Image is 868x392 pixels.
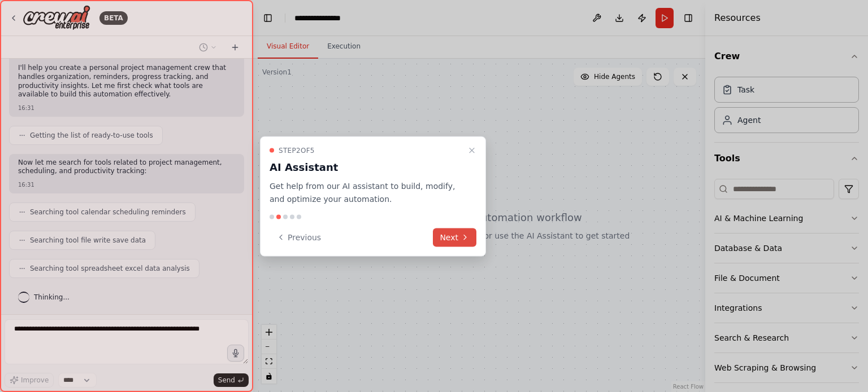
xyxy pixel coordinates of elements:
[260,10,276,26] button: Hide left sidebar
[270,160,463,175] h3: AI Assistant
[279,146,315,155] span: Step 2 of 5
[270,228,328,246] button: Previous
[433,228,476,246] button: Next
[270,180,463,206] p: Get help from our AI assistant to build, modify, and optimize your automation.
[465,144,479,157] button: Close walkthrough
